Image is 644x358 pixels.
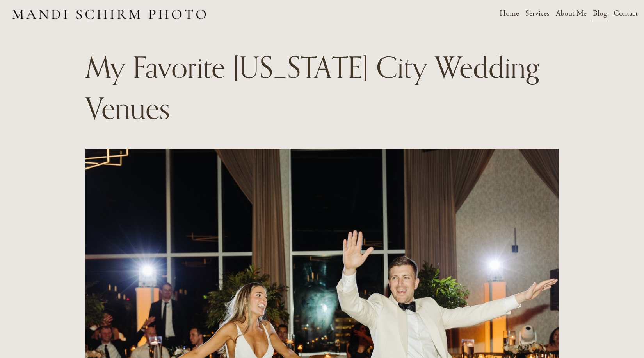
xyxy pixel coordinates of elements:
[525,7,549,20] span: Services
[614,7,638,21] a: Contact
[556,7,587,21] a: About Me
[525,7,549,21] a: folder dropdown
[7,1,212,27] img: Des Moines Wedding Photographer - Mandi Schirm Photo
[593,7,607,21] a: Blog
[85,47,559,129] h1: My Favorite [US_STATE] City Wedding Venues
[500,7,519,21] a: Home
